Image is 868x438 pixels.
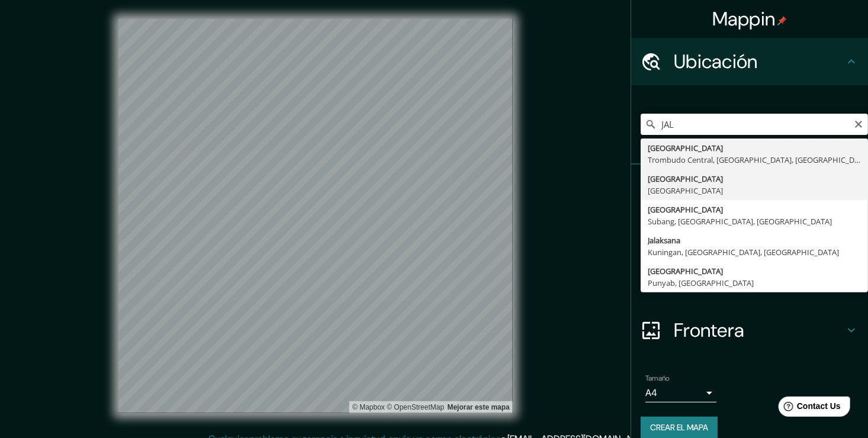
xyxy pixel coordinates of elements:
div: [GEOGRAPHIC_DATA] [648,265,861,277]
div: Estilo [631,212,868,259]
a: Mapa de OpenStreet [387,403,444,411]
div: [GEOGRAPHIC_DATA] [648,185,861,197]
div: [GEOGRAPHIC_DATA] [648,204,861,215]
input: Elige tu ciudad o área [641,114,868,135]
font: Crear el mapa [650,420,708,435]
div: Jalaksana [648,234,861,246]
div: Diseño [631,259,868,307]
div: [GEOGRAPHIC_DATA] [648,173,861,185]
a: Caja de mapa [352,403,385,411]
div: Subang, [GEOGRAPHIC_DATA], [GEOGRAPHIC_DATA] [648,215,861,227]
div: A4 [645,384,716,402]
div: Frontera [631,307,868,354]
div: Trombudo Central, [GEOGRAPHIC_DATA], [GEOGRAPHIC_DATA] [648,154,861,166]
h4: Diseño [674,271,844,295]
div: Kuningan, [GEOGRAPHIC_DATA], [GEOGRAPHIC_DATA] [648,246,861,258]
div: Ubicación [631,38,868,85]
label: Tamaño [645,373,670,384]
div: Pines [631,165,868,212]
h4: Frontera [674,318,844,342]
h4: Ubicación [674,50,844,73]
img: pin-icon.png [777,16,787,25]
a: Map feedback [448,403,510,411]
div: Punyab, [GEOGRAPHIC_DATA] [648,277,861,289]
font: Mappin [712,7,776,31]
div: [GEOGRAPHIC_DATA] [648,142,861,154]
canvas: Mapa [118,19,513,413]
button: Claro [854,118,863,129]
iframe: Help widget launcher [763,392,855,425]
